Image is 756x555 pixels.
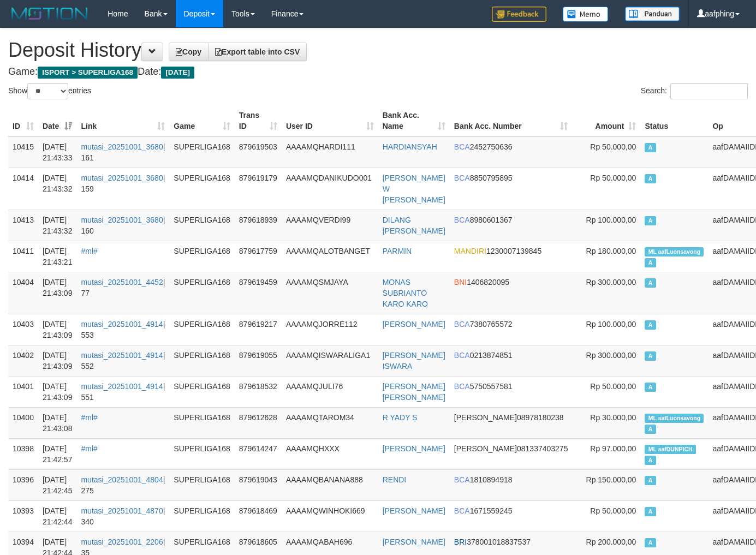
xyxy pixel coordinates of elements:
a: mutasi_20251001_3680 [81,174,163,182]
td: AAAAMQJORRE112 [282,314,378,345]
td: [DATE] 21:42:44 [38,500,77,532]
a: mutasi_20251001_4804 [81,475,163,484]
td: 1671559245 [450,500,573,532]
span: BRI [454,538,467,546]
td: 0213874851 [450,345,573,376]
th: ID: activate to sort column ascending [8,105,38,136]
a: MONAS SUBRIANTO KARO KARO [383,278,428,308]
label: Search: [641,83,748,99]
span: BCA [454,351,470,360]
span: Approved [645,425,656,434]
span: Approved [645,538,656,547]
td: 1406820095 [450,272,573,314]
td: [DATE] 21:43:09 [38,345,77,376]
td: [DATE] 21:43:09 [38,314,77,345]
span: Rp 50.000,00 [590,506,636,515]
span: Approved [645,351,656,361]
td: 879619043 [235,469,282,500]
h4: Game: Date: [8,67,748,77]
span: Approved [645,278,656,288]
a: mutasi_20251001_4914 [81,382,163,391]
th: Bank Acc. Name: activate to sort column ascending [378,105,450,136]
td: SUPERLIGA168 [169,314,235,345]
a: #ml# [81,247,97,255]
input: Search: [670,83,748,99]
span: Approved [645,174,656,183]
th: Link: activate to sort column ascending [76,105,169,136]
td: 08978180238 [450,407,573,438]
td: AAAAMQJULI76 [282,376,378,407]
th: Date: activate to sort column ascending [38,105,77,136]
span: BCA [454,382,470,391]
a: mutasi_20251001_4452 [81,278,163,287]
td: 10415 [8,136,38,168]
td: 879619217 [235,314,282,345]
td: SUPERLIGA168 [169,241,235,272]
td: 1230007139845 [450,241,573,272]
td: AAAAMQVERDI99 [282,210,378,241]
a: Export table into CSV [208,43,307,61]
td: 7380765572 [450,314,573,345]
td: 10411 [8,241,38,272]
a: R YADY S [383,413,418,422]
a: [PERSON_NAME] W [PERSON_NAME] [383,174,445,204]
td: AAAAMQHARDI111 [282,136,378,168]
td: 5750557581 [450,376,573,407]
span: MANDIRI [454,247,486,255]
th: User ID: activate to sort column ascending [282,105,378,136]
span: Approved [645,320,656,330]
td: 10404 [8,272,38,314]
td: 879619179 [235,168,282,210]
td: 879618939 [235,210,282,241]
td: [DATE] 21:43:08 [38,407,77,438]
span: Manually Linked by aafDUNPICH [645,445,696,454]
td: 879617759 [235,241,282,272]
td: SUPERLIGA168 [169,272,235,314]
th: Status [640,105,708,136]
a: [PERSON_NAME] [383,538,445,546]
td: | 340 [76,500,169,532]
a: mutasi_20251001_3680 [81,142,163,151]
td: AAAAMQISWARALIGA1 [282,345,378,376]
td: | 551 [76,376,169,407]
a: HARDIANSYAH [383,142,437,151]
a: [PERSON_NAME] [383,320,445,329]
td: 10400 [8,407,38,438]
td: | 553 [76,314,169,345]
span: BNI [454,278,467,287]
td: 879618532 [235,376,282,407]
h1: Deposit History [8,39,748,61]
a: [PERSON_NAME] [PERSON_NAME] [383,382,445,402]
td: 879619459 [235,272,282,314]
a: mutasi_20251001_3680 [81,216,163,224]
td: 10398 [8,438,38,469]
span: Approved [645,216,656,225]
span: Rp 50.000,00 [590,382,636,391]
td: | 275 [76,469,169,500]
a: #ml# [81,413,97,422]
a: mutasi_20251001_2206 [81,538,163,546]
td: [DATE] 21:42:45 [38,469,77,500]
span: BCA [454,142,470,151]
td: AAAAMQWINHOKI669 [282,500,378,532]
td: 8980601367 [450,210,573,241]
td: | 160 [76,210,169,241]
a: RENDI [383,475,407,484]
a: PARMIN [383,247,412,255]
td: [DATE] 21:42:57 [38,438,77,469]
select: Showentries [27,83,68,99]
td: [DATE] 21:43:32 [38,168,77,210]
td: 10413 [8,210,38,241]
td: 081337403275 [450,438,573,469]
td: 10396 [8,469,38,500]
img: MOTION_logo.png [8,5,91,22]
a: [PERSON_NAME] ISWARA [383,351,445,371]
span: Manually Linked by aafLuonsavong [645,247,704,256]
td: | 552 [76,345,169,376]
span: Rp 30.000,00 [590,413,636,422]
span: Approved [645,456,656,465]
td: AAAAMQTAROM34 [282,407,378,438]
td: | 159 [76,168,169,210]
td: AAAAMQALOTBANGET [282,241,378,272]
a: DILANG [PERSON_NAME] [383,216,445,235]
